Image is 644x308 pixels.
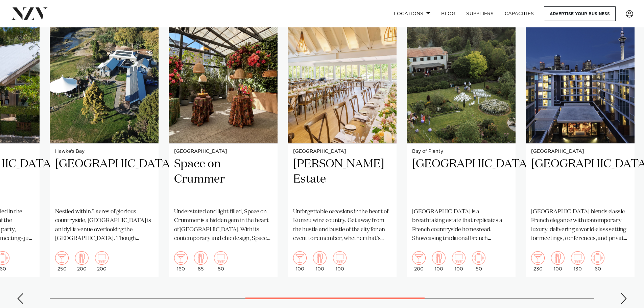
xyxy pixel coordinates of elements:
[412,208,510,243] p: [GEOGRAPHIC_DATA] is a breathtaking estate that replicates a French countryside homestead. Showca...
[55,149,153,154] small: Hawke's Bay
[313,251,327,271] div: 100
[436,6,461,21] a: BLOG
[412,149,510,154] small: Bay of Plenty
[472,251,485,271] div: 50
[293,251,307,271] div: 100
[293,157,391,202] h2: [PERSON_NAME] Estate
[472,251,485,265] img: meeting.png
[452,251,466,271] div: 100
[55,251,69,271] div: 250
[333,251,347,265] img: theatre.png
[571,251,585,271] div: 130
[531,157,629,202] h2: [GEOGRAPHIC_DATA]
[55,251,69,265] img: cocktail.png
[551,251,565,265] img: dining.png
[174,149,272,154] small: [GEOGRAPHIC_DATA]
[531,208,629,243] p: [GEOGRAPHIC_DATA] blends classic French elegance with contemporary luxury, delivering a world-cla...
[531,251,545,271] div: 230
[214,251,228,271] div: 80
[75,251,89,265] img: dining.png
[174,157,272,202] h2: Space on Crummer
[452,251,466,265] img: theatre.png
[499,6,540,21] a: Capacities
[412,251,426,265] img: cocktail.png
[293,251,307,265] img: cocktail.png
[591,251,604,271] div: 60
[293,208,391,243] p: Unforgettable occasions in the heart of Kumeu wine country. Get away from the hustle and bustle o...
[95,251,109,265] img: theatre.png
[591,251,604,265] img: meeting.png
[412,157,510,202] h2: [GEOGRAPHIC_DATA]
[461,6,499,21] a: SUPPLIERS
[293,149,391,154] small: [GEOGRAPHIC_DATA]
[194,251,208,265] img: dining.png
[551,251,565,271] div: 100
[75,251,89,271] div: 200
[174,208,272,243] p: Understated and light-filled, Space on Crummer is a hidden gem in the heart of [GEOGRAPHIC_DATA]....
[388,6,436,21] a: Locations
[95,251,109,271] div: 200
[55,157,153,202] h2: [GEOGRAPHIC_DATA]
[571,251,585,265] img: theatre.png
[194,251,208,271] div: 85
[531,251,545,265] img: cocktail.png
[313,251,327,265] img: dining.png
[432,251,446,271] div: 100
[544,6,616,21] a: Advertise your business
[174,251,188,271] div: 160
[432,251,446,265] img: dining.png
[11,7,48,20] img: nzv-logo.png
[412,251,426,271] div: 200
[531,149,629,154] small: [GEOGRAPHIC_DATA]
[174,251,188,265] img: cocktail.png
[333,251,347,271] div: 100
[55,208,153,243] p: Nestled within 5 acres of glorious countryside, [GEOGRAPHIC_DATA] is an idyllic venue overlooking...
[214,251,228,265] img: theatre.png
